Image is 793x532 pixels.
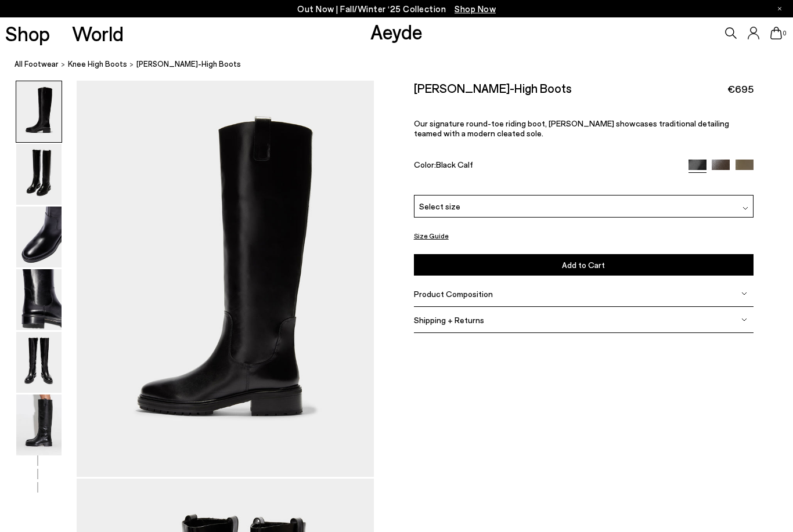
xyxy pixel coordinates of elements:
[16,81,62,142] img: Henry Knee-High Boots - Image 1
[414,81,572,95] h2: [PERSON_NAME]-High Boots
[72,23,124,44] a: World
[68,59,127,68] span: knee high boots
[297,2,496,16] p: Out Now | Fall/Winter ‘25 Collection
[414,315,484,325] span: Shipping + Returns
[770,27,782,39] a: 0
[370,19,423,44] a: Aeyde
[562,260,605,270] span: Add to Cart
[414,254,754,276] button: Add to Cart
[16,332,62,393] img: Henry Knee-High Boots - Image 5
[16,395,62,455] img: Henry Knee-High Boots - Image 6
[414,160,677,173] div: Color:
[15,49,793,81] nav: breadcrumb
[68,58,127,70] a: knee high boots
[5,23,50,44] a: Shop
[15,58,59,70] a: All Footwear
[414,289,493,299] span: Product Composition
[455,3,496,14] span: Navigate to /collections/new-in
[16,207,62,267] img: Henry Knee-High Boots - Image 3
[136,58,241,70] span: [PERSON_NAME]-High Boots
[414,118,754,138] p: Our signature round-toe riding boot, [PERSON_NAME] showcases traditional detailing teamed with a ...
[419,200,460,212] span: Select size
[741,317,747,323] img: svg%3E
[741,291,747,296] img: svg%3E
[414,229,449,243] button: Size Guide
[436,160,473,169] span: Black Calf
[16,269,62,330] img: Henry Knee-High Boots - Image 4
[727,82,754,96] span: €695
[742,205,748,211] img: svg%3E
[16,144,62,205] img: Henry Knee-High Boots - Image 2
[782,30,788,37] span: 0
